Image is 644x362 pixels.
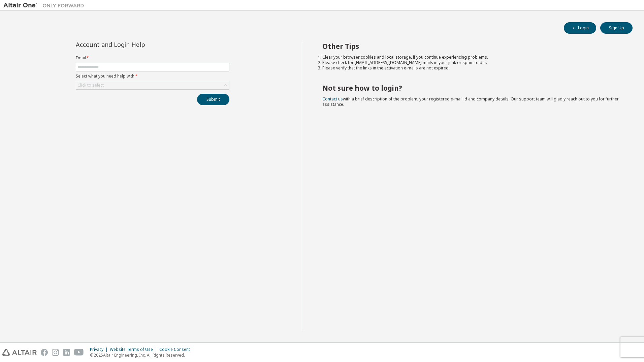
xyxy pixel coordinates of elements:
div: Click to select [77,83,104,88]
div: Click to select [76,81,229,89]
label: Email [76,55,229,61]
div: Website Terms of Use [110,347,159,352]
img: youtube.svg [74,349,84,356]
img: facebook.svg [41,349,48,356]
a: Contact us [322,96,343,102]
p: © 2025 Altair Engineering, Inc. All Rights Reserved. [90,352,194,358]
button: Sign Up [600,22,633,34]
h2: Other Tips [322,42,621,51]
button: Login [564,22,596,34]
h2: Not sure how to login? [322,84,621,92]
div: Privacy [90,347,110,352]
div: Account and Login Help [76,42,199,47]
li: Please verify that the links in the activation e-mails are not expired. [322,65,621,71]
label: Select what you need help with [76,73,229,79]
img: instagram.svg [52,349,59,356]
li: Please check for [EMAIL_ADDRESS][DOMAIN_NAME] mails in your junk or spam folder. [322,60,621,65]
li: Clear your browser cookies and local storage, if you continue experiencing problems. [322,55,621,60]
img: Altair One [3,2,88,9]
span: with a brief description of the problem, your registered e-mail id and company details. Our suppo... [322,96,619,107]
img: altair_logo.svg [2,349,37,356]
div: Cookie Consent [159,347,194,352]
img: linkedin.svg [63,349,70,356]
button: Submit [197,94,229,105]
